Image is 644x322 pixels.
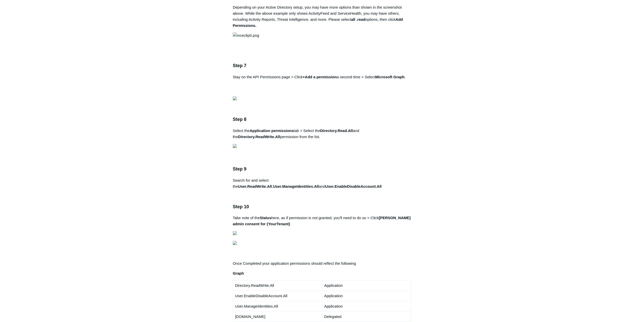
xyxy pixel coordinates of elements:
[233,231,237,235] img: 28065698722835
[233,291,322,301] td: User.EnableDisableAccount.All
[233,177,411,190] p: Search for and select the
[233,144,237,148] img: 28065668144659
[233,241,237,245] img: 28066014540947
[233,128,411,140] p: Select the tab > Select the and the permission from the list.
[238,184,272,188] strong: User.ReadWrite.All
[233,280,322,291] td: Directory.ReadWrite.All
[233,165,411,173] h3: Step 9
[233,301,322,312] td: User.ManageIdentities.All
[325,184,382,188] strong: User.EnableDisableAccount.All
[272,184,382,188] span: , and
[233,116,411,123] h3: Step 8
[260,216,271,220] strong: Status
[320,128,353,133] strong: Directory.Read.All
[233,215,411,227] p: Take note of the here, as if permission is not granted, you'll need to do so > Click
[322,301,411,312] td: Application
[233,312,322,322] td: [DOMAIN_NAME]
[233,96,237,100] img: 28065698685203
[233,260,411,267] p: Once Completed your application permissions should reflect the following
[273,184,319,188] strong: User.ManageIdentities.All
[322,312,411,322] td: Delegated
[233,271,244,275] strong: Graph
[322,280,411,291] td: Application
[303,75,337,79] strong: +Add a permission
[351,17,365,22] strong: all .read
[233,4,411,29] p: Depending on your Active Directory setup, you may have more options than shown in the screenshot ...
[233,74,411,92] p: Stay on the API Permissions page > Click a second time > Select .
[233,62,411,69] h3: Step 7
[238,135,280,139] strong: Directory.ReadWrite.All
[250,128,294,133] strong: Application permissions
[233,203,411,211] h3: Step 10
[322,291,411,301] td: Application
[375,75,405,79] strong: Microsoft Graph
[233,32,259,39] img: mceclip0.png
